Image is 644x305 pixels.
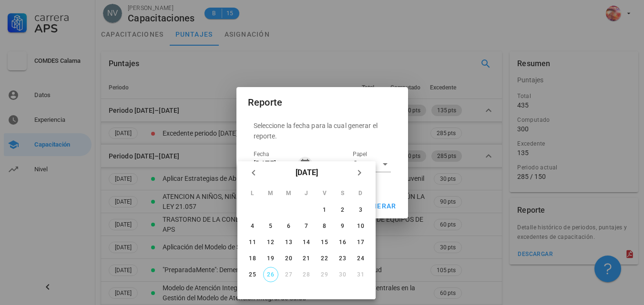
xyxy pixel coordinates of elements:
div: 12 [263,239,278,246]
label: Papel [353,151,367,158]
div: PapelCarta [353,157,391,172]
button: 7 [299,218,314,234]
button: 9 [335,218,350,234]
div: 7 [299,223,314,229]
div: 4 [245,223,260,229]
button: 17 [353,235,368,250]
div: 14 [299,239,314,246]
div: 9 [335,223,350,229]
button: 6 [281,218,296,234]
button: 23 [335,251,350,266]
button: 1 [317,202,332,217]
div: 16 [335,239,350,246]
button: 25 [245,267,260,282]
div: 1 [317,207,332,213]
div: 17 [353,239,368,246]
button: 24 [353,251,368,266]
button: 12 [263,235,278,250]
button: 4 [245,218,260,234]
th: M [280,185,297,201]
button: Próximo mes [351,164,368,181]
button: 20 [281,251,296,266]
th: L [244,185,261,201]
div: 13 [281,239,296,246]
button: 8 [317,218,332,234]
div: 21 [299,255,314,262]
th: M [262,185,279,201]
div: 2 [335,207,350,213]
div: 25 [245,271,260,278]
button: 11 [245,235,260,250]
button: generar [358,197,400,215]
div: 3 [353,207,368,213]
div: 18 [245,255,260,262]
button: 10 [353,218,368,234]
button: 18 [245,251,260,266]
button: 21 [299,251,314,266]
p: Seleccione la fecha para la cual generar el reporte. [254,120,391,141]
button: 3 [353,202,368,217]
div: 23 [335,255,350,262]
button: [DATE] [292,163,322,182]
button: 5 [263,218,278,234]
th: V [316,185,333,201]
button: 26 [263,267,278,282]
button: 22 [317,251,332,266]
div: 10 [353,223,368,229]
div: 8 [317,223,332,229]
th: S [334,185,351,201]
div: 26 [264,271,278,278]
div: 11 [245,239,260,246]
button: 14 [299,235,314,250]
label: Fecha [254,151,269,158]
button: 2 [335,202,350,217]
div: 22 [317,255,332,262]
div: 19 [263,255,278,262]
button: 16 [335,235,350,250]
button: 19 [263,251,278,266]
div: 15 [317,239,332,246]
th: J [298,185,315,201]
div: Reporte [248,95,283,110]
div: 20 [281,255,296,262]
button: Mes anterior [245,164,262,181]
button: 15 [317,235,332,250]
div: 6 [281,223,296,229]
div: Carta [353,160,371,168]
div: 24 [353,255,368,262]
span: generar [362,202,397,210]
button: 13 [281,235,296,250]
th: D [352,185,369,201]
div: 5 [263,223,278,229]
